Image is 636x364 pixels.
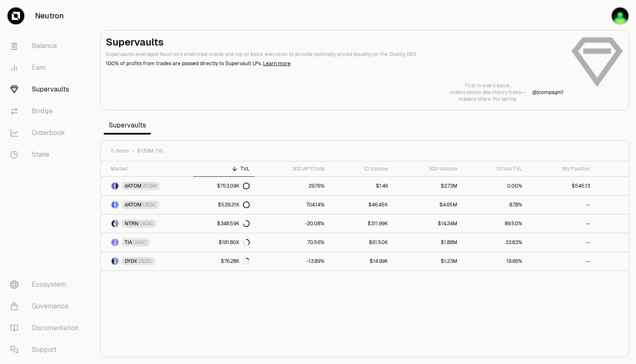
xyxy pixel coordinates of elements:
a: -13.89% [255,252,329,270]
span: USDC [138,258,152,265]
a: dATOM LogoATOM LogodATOMATOM [101,177,193,195]
img: dATOM Logo [112,201,115,208]
a: Bridge [3,100,90,122]
span: 5 items [111,148,129,154]
img: Blue Ledger [612,8,628,24]
span: DYDX [125,258,137,265]
p: Supervaults leverages Neutron's enshrined oracle and top of block execution to provide optimally ... [106,51,564,58]
span: USDC [139,220,153,227]
a: 704.14% [255,196,329,214]
p: @ jcompagni1 [532,89,564,96]
a: $545.13 [527,177,595,195]
a: 0.00% [462,177,528,195]
a: DYDX LogoUSDC LogoDYDXUSDC [101,252,193,270]
div: Market [111,165,188,172]
a: -- [527,252,595,270]
img: TIA Logo [112,239,115,246]
p: makers share the spring. [450,96,526,102]
a: $529.21K [193,196,255,214]
span: USDC [133,239,147,246]
a: Governance [3,295,90,317]
a: Earn [3,57,90,79]
a: $753.09K [193,177,255,195]
a: First in every block,orders bloom like cherry trees—makers share the spring. [450,82,526,102]
a: $1.23M [393,252,462,270]
img: USDC Logo [115,220,118,227]
img: ATOM Logo [115,183,118,189]
img: DYDX Logo [112,258,115,265]
a: $1.46 [329,177,393,195]
a: 8.78% [462,196,528,214]
a: $2.73M [393,177,462,195]
a: Balance [3,35,90,57]
a: Learn more [263,60,291,67]
span: dATOM [125,201,142,208]
p: First in every block, [450,82,526,89]
a: Stake [3,144,90,165]
img: USDC Logo [115,239,118,246]
span: USDC [143,201,156,208]
a: Supervaults [3,79,90,100]
div: 30D Volume [398,165,457,172]
a: 33.83% [462,233,528,252]
a: $181.80K [193,233,255,252]
span: dATOM [125,183,142,189]
a: $14.24M [393,214,462,233]
a: 19.66% [462,252,528,270]
a: $14.99K [329,252,393,270]
a: NTRN LogoUSDC LogoNTRNUSDC [101,214,193,233]
span: TIA [125,239,132,246]
img: USDC Logo [115,258,118,265]
div: 1D Vol/TVL [467,165,523,172]
div: $348.59K [217,220,250,227]
a: $61.50K [329,233,393,252]
a: $4.65M [393,196,462,214]
p: orders bloom like cherry trees— [450,89,526,96]
div: $529.21K [218,201,250,208]
div: 1D Volume [335,165,388,172]
div: $181.80K [219,239,250,246]
img: USDC Logo [115,201,118,208]
a: Support [3,339,90,361]
a: $1.88M [393,233,462,252]
a: Orderbook [3,122,90,144]
a: Documentation [3,317,90,339]
a: -20.08% [255,214,329,233]
a: $46.45K [329,196,393,214]
span: $1.89M TVL [137,148,164,154]
a: @jcompagni1 [532,89,564,96]
div: $753.09K [217,183,250,189]
a: -- [527,196,595,214]
a: 70.56% [255,233,329,252]
a: $348.59K [193,214,255,233]
a: 29.76% [255,177,329,195]
a: Ecosystem [3,274,90,295]
p: 100% of profits from trades are passed directly to Supervault LPs. [106,60,564,67]
span: NTRN [125,220,138,227]
a: TIA LogoUSDC LogoTIAUSDC [101,233,193,252]
h2: Supervaults [106,36,564,49]
div: TVL [198,165,250,172]
img: NTRN Logo [112,220,115,227]
div: $76.28K [221,258,250,265]
div: My Position [532,165,590,172]
a: $311.99K [329,214,393,233]
img: dATOM Logo [112,183,115,189]
div: 30D APY/hold [260,165,324,172]
span: ATOM [143,183,157,189]
a: 89.50% [462,214,528,233]
a: $76.28K [193,252,255,270]
span: Supervaults [104,117,151,134]
a: -- [527,233,595,252]
a: dATOM LogoUSDC LogodATOMUSDC [101,196,193,214]
a: -- [527,214,595,233]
